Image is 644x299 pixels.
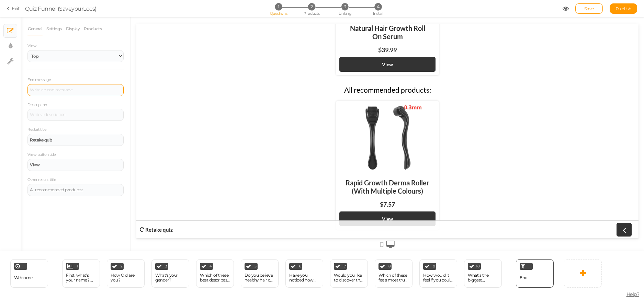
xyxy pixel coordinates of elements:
[245,273,275,283] div: Do you believe healthy hair can change the way you feel about yourself?
[329,3,361,10] li: 3 Linking
[341,3,348,10] span: 3
[46,22,62,35] a: Settings
[476,265,479,268] span: 10
[151,259,189,288] div: 3 What's your gender?
[77,265,78,268] span: 1
[419,259,457,288] div: 9 How would it feel if you could look in the mirror and not worry about your hair?
[14,275,33,280] span: Welcome
[423,273,453,283] div: How would it feel if you could look in the mirror and not worry about your hair?
[262,3,294,10] li: 1 Questions
[362,3,394,10] li: 4 Install
[155,273,185,283] div: What's your gender?
[330,259,368,288] div: 7 Would you like to discover the biggest reason why hair often struggles to stay strong and full?
[111,273,141,283] div: How Old are you?
[575,3,603,14] div: Save
[121,265,123,268] span: 2
[30,162,39,167] strong: View
[165,265,167,268] span: 3
[62,259,100,288] div: 1 First, what’s your name? 👋 (So we can personalize your results!
[10,259,48,288] div: Welcome
[27,78,51,82] label: End message
[468,273,498,283] div: What’s the biggest frustration with your hair journey so far?
[374,3,382,10] span: 4
[27,177,56,182] label: Other results title
[203,149,299,176] div: Rapid Growth Derma Roller (With Multiple Colours)
[308,3,315,10] span: 2
[210,265,212,268] span: 4
[66,273,96,283] div: First, what’s your name? 👋 (So we can personalize your results!
[375,259,413,288] div: 8 Which of these feels most true for you right now?
[27,152,56,157] label: View button title
[30,138,52,142] strong: Retake quiz
[584,6,594,11] span: Save
[626,291,640,297] span: Help?
[388,265,391,268] span: 8
[344,265,346,268] span: 7
[304,11,320,16] span: Products
[9,203,36,209] strong: Retake quiz
[200,273,230,283] div: Which of these best describes your current lifestyle?
[30,188,121,192] div: All recommended products:
[83,22,102,35] a: Products
[520,275,528,280] span: End
[615,6,632,11] span: Publish
[241,259,279,288] div: 5 Do you believe healthy hair can change the way you feel about yourself?
[255,265,257,268] span: 5
[27,127,47,132] label: Restart title
[379,273,409,283] div: Which of these feels most true for you right now?
[433,265,435,268] span: 9
[334,273,364,283] div: Would you like to discover the biggest reason why hair often struggles to stay strong and full?
[373,11,383,16] span: Install
[246,37,257,43] strong: View
[299,265,301,268] span: 6
[339,11,351,16] span: Linking
[25,4,97,13] div: Quiz Funnel (SaveyourLocs)
[242,22,260,30] div: $39.99
[270,11,287,16] span: Questions
[285,259,323,288] div: 6 Have you noticed how even small changes in your hair can affect your confidence?
[196,259,234,288] div: 4 Which of these best describes your current lifestyle?
[27,103,47,107] label: Description
[66,22,80,35] a: Display
[27,22,43,35] a: General
[196,61,306,70] div: All recommended products:
[296,3,328,10] li: 2 Products
[275,3,282,10] span: 1
[7,5,20,12] a: Exit
[289,273,319,283] div: Have you noticed how even small changes in your hair can affect your confidence?
[246,192,257,198] strong: View
[244,176,259,184] div: $7.57
[27,43,36,48] span: View
[464,259,502,288] div: 10 What’s the biggest frustration with your hair journey so far?
[516,259,554,288] div: End
[107,259,145,288] div: 2 How Old are you?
